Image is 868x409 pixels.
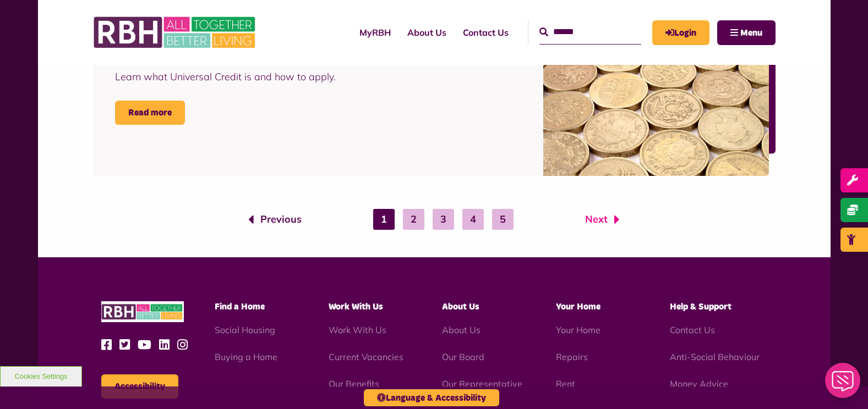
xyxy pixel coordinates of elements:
[101,301,184,323] img: RBH
[543,14,769,176] img: Adobestock 38804513
[818,360,868,409] iframe: Netcall Web Assistant for live chat
[248,212,302,226] a: Previous page
[539,20,641,44] input: Search
[717,20,776,45] button: Navigation
[373,209,395,230] a: 1
[556,324,600,335] a: Your Home
[93,11,258,54] img: RBH
[455,18,517,47] a: Contact Us
[329,378,379,389] a: Our Benefits
[492,209,514,230] a: 5
[670,324,715,335] a: Contact Us
[652,20,709,45] a: MyRBH
[115,69,455,84] div: Learn what Universal Credit is and how to apply.
[556,378,575,389] a: Rent
[215,302,265,311] span: Find a Home
[442,324,481,335] a: About Us
[670,378,728,389] a: Money Advice
[442,351,484,362] a: Our Board
[585,212,620,226] a: Next page
[556,351,588,362] a: Repairs
[329,324,386,335] a: Work With Us
[101,374,178,399] button: Accessibility
[215,324,275,335] a: Social Housing - open in a new tab
[364,389,499,406] button: Language & Accessibility
[403,209,424,230] a: 2
[442,302,479,311] span: About Us
[351,18,399,47] a: MyRBH
[670,351,760,362] a: Anti-Social Behaviour
[433,209,454,230] a: 3
[329,302,383,311] span: Work With Us
[442,378,522,402] a: Our Representative Body
[670,302,731,311] span: Help & Support
[399,18,455,47] a: About Us
[329,351,403,362] a: Current Vacancies
[462,209,484,230] a: 4
[556,302,600,311] span: Your Home
[215,351,277,362] a: Buying a Home
[115,101,185,125] a: Read more Universal Credit
[740,29,762,37] span: Menu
